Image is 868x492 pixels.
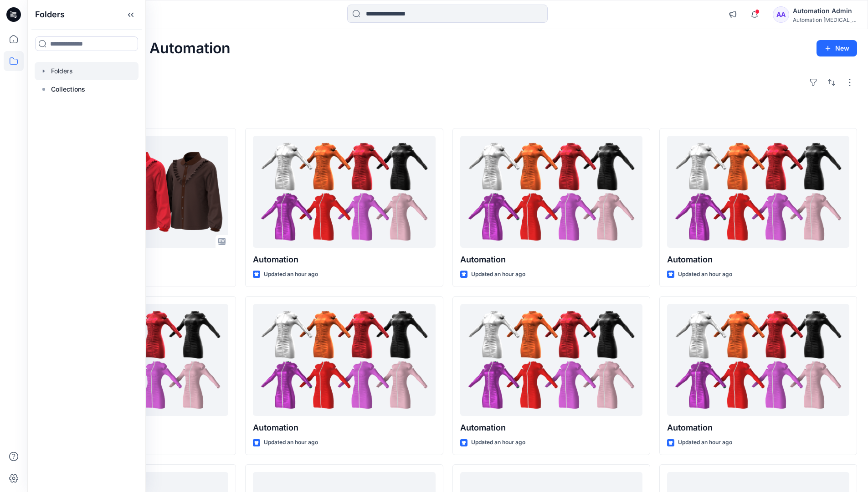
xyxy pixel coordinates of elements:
[264,438,318,447] p: Updated an hour ago
[793,16,857,23] div: Automation [MEDICAL_DATA]...
[793,5,857,16] div: Automation Admin
[253,253,435,266] p: Automation
[667,136,849,248] a: Automation
[253,136,435,248] a: Automation
[817,40,857,56] button: New
[253,304,435,416] a: Automation
[460,304,642,416] a: Automation
[678,438,732,447] p: Updated an hour ago
[667,253,849,266] p: Automation
[667,304,849,416] a: Automation
[460,421,642,434] p: Automation
[460,253,642,266] p: Automation
[471,270,525,279] p: Updated an hour ago
[253,421,435,434] p: Automation
[460,136,642,248] a: Automation
[773,6,789,23] div: AA
[38,108,857,119] h4: Styles
[471,438,525,447] p: Updated an hour ago
[264,270,318,279] p: Updated an hour ago
[667,421,849,434] p: Automation
[678,270,732,279] p: Updated an hour ago
[51,84,85,95] p: Collections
